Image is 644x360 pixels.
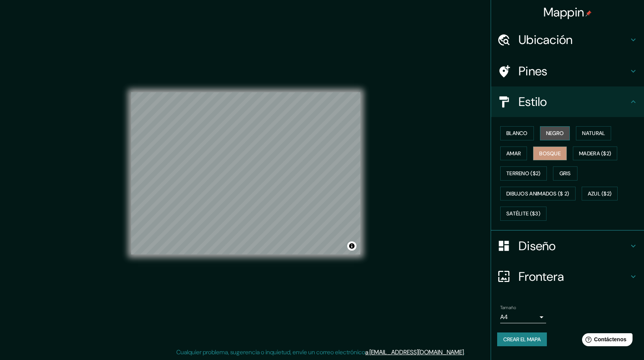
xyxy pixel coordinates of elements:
a: a [EMAIL_ADDRESS][DOMAIN_NAME] [365,348,464,356]
font: Gris [559,169,571,178]
button: Negro [540,126,570,140]
div: . [465,348,466,357]
div: Diseño [491,231,644,261]
font: Madera ($2) [579,149,611,158]
div: Frontera [491,261,644,292]
button: Blanco [500,126,534,140]
canvas: Mapa [131,92,360,254]
div: A4 [500,311,546,323]
div: . [466,348,468,357]
font: Terreno ($2) [506,169,541,178]
button: Bosque [533,147,567,161]
img: pin-icon.png [585,10,592,16]
button: Azul ($2) [582,187,618,201]
button: Alternar atribución [347,241,356,251]
h4: Frontera [519,269,629,284]
button: Terreno ($2) [500,166,547,181]
font: Amar [506,149,521,158]
font: Azul ($2) [588,189,612,199]
h4: Pines [519,64,629,79]
div: Ubicación [491,24,644,55]
font: Blanco [506,129,528,138]
button: Gris [553,166,577,181]
button: Madera ($2) [573,147,617,161]
font: Natural [582,129,605,138]
div: Estilo [491,86,644,117]
h4: Ubicación [519,32,629,47]
iframe: Help widget launcher [576,330,636,352]
button: Amar [500,147,527,161]
font: Satélite ($3) [506,209,540,218]
p: Cualquier problema, sugerencia o inquietud, envíe un correo electrónico . [176,348,465,357]
div: Pines [491,56,644,86]
h4: Estilo [519,94,629,109]
font: Dibujos animados ($ 2) [506,189,569,199]
font: Bosque [539,149,561,158]
font: Crear el mapa [503,335,541,344]
label: Tamaño [500,304,516,311]
button: Natural [576,126,611,140]
h4: Diseño [519,238,629,254]
button: Dibujos animados ($ 2) [500,187,576,201]
button: Crear el mapa [497,332,547,347]
font: Negro [546,129,564,138]
font: Mappin [543,4,584,20]
button: Satélite ($3) [500,207,546,221]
